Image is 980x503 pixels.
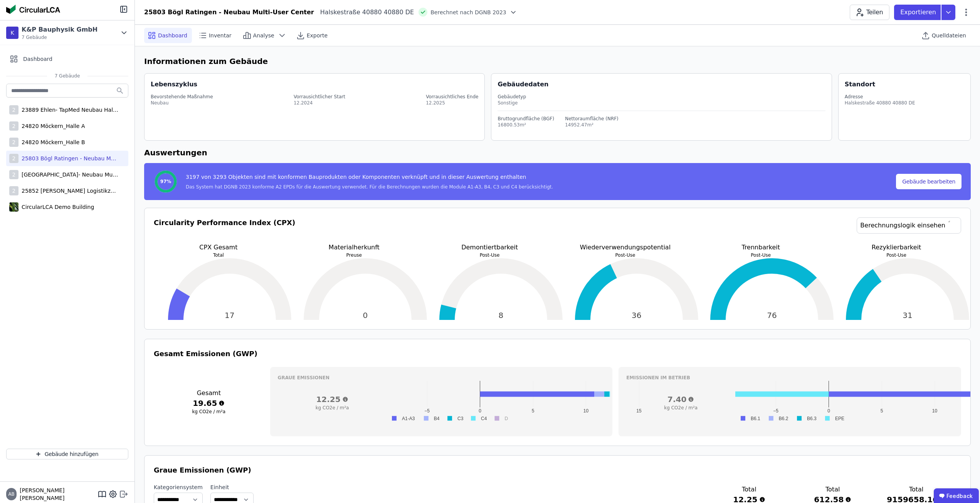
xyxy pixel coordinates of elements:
[144,56,971,67] h6: Informationen zum Gebäude
[314,8,414,17] div: Halskestraße 40880 40880 DE
[430,8,506,16] span: Berechnet nach DGNB 2023
[9,105,18,114] div: 2
[561,243,690,252] p: Wiederverwendungspotential
[17,486,97,502] span: [PERSON_NAME] [PERSON_NAME]
[154,483,203,491] label: Kategoriensystem
[23,55,52,63] span: Dashboard
[6,5,60,14] img: Concular
[845,80,875,89] div: Standort
[18,203,94,211] div: CircularLCA Demo Building
[900,8,938,17] p: Exportieren
[253,32,274,39] span: Analyse
[289,252,419,258] p: Preuse
[887,485,946,494] h3: Total
[498,122,554,128] div: 16800.53m²
[47,73,88,79] span: 7 Gebäude
[565,116,619,122] div: Nettoraumfläche (NRF)
[22,25,97,34] div: K&P Bauphysik GmbH
[803,485,862,494] h3: Total
[9,121,18,131] div: 2
[158,32,187,39] span: Dashboard
[8,492,14,496] span: AB
[9,138,18,147] div: 2
[144,147,971,158] h6: Auswertungen
[426,100,478,106] div: 12.2025
[696,243,825,252] p: Trennbarkeit
[154,465,961,476] h3: Graue Emissionen (GWP)
[845,100,915,106] div: Halskestraße 40880 40880 DE
[565,122,619,128] div: 14952.47m²
[154,409,264,415] h3: kg CO2e / m²a
[144,8,314,17] div: 25803 Bögl Ratingen - Neubau Multi-User Center
[498,94,825,100] div: Gebäudetyp
[932,32,966,39] span: Quelldateien
[154,398,264,409] h3: 19.65
[160,178,171,185] span: 97%
[154,348,961,359] h3: Gesamt Emissionen (GWP)
[426,94,478,100] div: Vorrausichtliches Ende
[6,449,128,459] button: Gebäude hinzufügen
[696,252,825,258] p: Post-Use
[626,375,953,381] h3: Emissionen im betrieb
[18,171,119,178] div: [GEOGRAPHIC_DATA]- Neubau Multi-User Center
[896,174,962,189] button: Gebäude bearbeiten
[154,217,295,243] h3: Circularity Performance Index (CPX)
[850,5,889,20] button: Teilen
[154,252,283,258] p: Total
[9,154,18,163] div: 2
[18,122,85,130] div: 24820 Möckern_Halle A
[832,243,961,252] p: Rezyklierbarkeit
[626,405,735,411] h3: kg CO2e / m²a
[9,186,18,195] div: 2
[154,389,264,398] h3: Gesamt
[498,100,825,106] div: Sonstige
[289,243,419,252] p: Materialherkunft
[294,94,345,100] div: Vorrausichtlicher Start
[425,252,555,258] p: Post-Use
[857,217,961,234] a: Berechnungslogik einsehen
[278,394,387,405] h3: 12.25
[307,32,328,39] span: Exporte
[151,100,213,106] div: Neubau
[18,106,119,114] div: 23889 Ehlen- TapMed Neubau Halle 2
[294,100,345,106] div: 12.2024
[626,394,735,405] h3: 7.40
[845,94,915,100] div: Adresse
[498,116,554,122] div: Bruttogrundfläche (BGF)
[154,243,283,252] p: CPX Gesamt
[278,405,387,411] h3: kg CO2e / m²a
[210,483,254,491] label: Einheit
[18,155,119,162] div: 25803 Bögl Ratingen - Neubau Multi-User Center
[561,252,690,258] p: Post-Use
[151,94,213,100] div: Bevorstehende Maßnahme
[832,252,961,258] p: Post-Use
[186,173,553,184] div: 3197 von 3293 Objekten sind mit konformen Bauprodukten oder Komponenten verknüpft und in dieser A...
[18,187,119,195] div: 25852 [PERSON_NAME] Logistikzentrum
[425,243,555,252] p: Demontiertbarkeit
[719,485,778,494] h3: Total
[6,27,18,39] div: K
[186,184,553,190] div: Das System hat DGNB 2023 konforme A2 EPDs für die Auswertung verwendet. Für die Berechnungen wurd...
[9,170,18,179] div: 2
[498,80,831,89] div: Gebäudedaten
[18,138,85,146] div: 24820 Möckern_Halle B
[278,375,605,381] h3: Graue Emissionen
[22,34,97,40] span: 7 Gebäude
[9,201,18,213] img: CircularLCA Demo Building
[151,80,197,89] div: Lebenszyklus
[209,32,232,39] span: Inventar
